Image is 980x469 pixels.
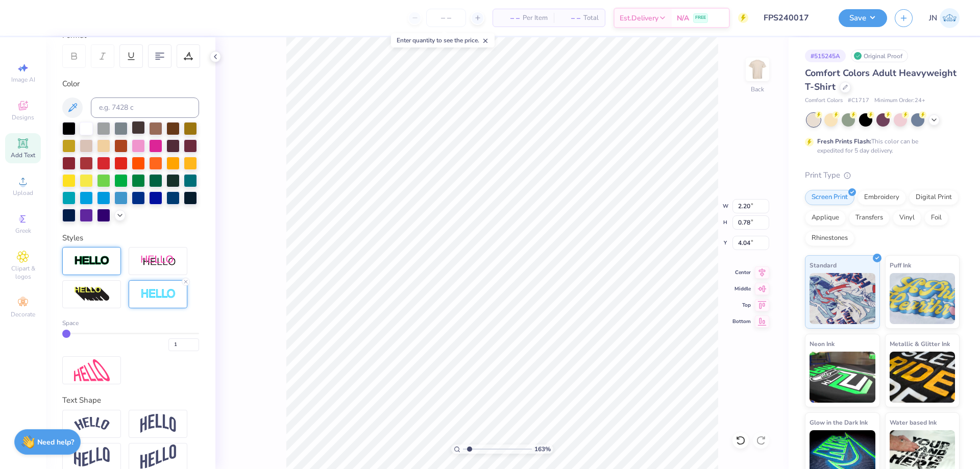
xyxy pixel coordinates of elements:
[732,318,751,325] span: Bottom
[751,85,764,94] div: Back
[817,137,871,145] strong: Fresh Prints Flash:
[13,189,33,197] span: Upload
[874,96,925,105] span: Minimum Order: 24 +
[810,417,868,428] span: Glow in the Dark Ink
[924,210,948,226] div: Foil
[857,190,906,205] div: Embroidery
[140,255,176,267] img: Shadow
[140,414,176,433] img: Arch
[909,190,959,205] div: Digital Print
[62,318,79,328] span: Space
[91,97,199,118] input: e.g. 7428 c
[805,190,854,205] div: Screen Print
[732,269,751,276] span: Center
[499,13,520,23] span: – –
[11,151,35,159] span: Add Text
[805,67,957,93] span: Comfort Colors Adult Heavyweight T-Shirt
[805,96,843,105] span: Comfort Colors
[810,260,837,270] span: Standard
[62,232,199,244] div: Styles
[810,352,875,403] img: Neon Ink
[391,33,495,47] div: Enter quantity to see the price.
[851,50,908,62] div: Original Proof
[12,113,34,121] span: Designs
[817,137,943,155] div: This color can be expedited for 5 day delivery.
[805,169,960,181] div: Print Type
[74,447,110,467] img: Flag
[732,285,751,292] span: Middle
[890,417,937,428] span: Water based Ink
[756,8,831,28] input: Untitled Design
[805,210,846,226] div: Applique
[15,227,31,235] span: Greek
[849,210,890,226] div: Transfers
[74,255,110,267] img: Stroke
[893,210,921,226] div: Vinyl
[839,9,887,27] button: Save
[74,286,110,303] img: 3d Illusion
[37,437,74,447] strong: Need help?
[810,273,875,324] img: Standard
[732,302,751,309] span: Top
[890,273,955,324] img: Puff Ink
[426,9,466,27] input: – –
[695,14,706,21] span: FREE
[11,310,35,318] span: Decorate
[74,359,110,381] img: Free Distort
[62,78,199,90] div: Color
[74,417,110,431] img: Arc
[940,8,960,28] img: Jacky Noya
[677,13,689,23] span: N/A
[810,338,835,349] span: Neon Ink
[140,288,176,300] img: Negative Space
[805,231,854,246] div: Rhinestones
[583,13,599,23] span: Total
[620,13,658,23] span: Est. Delivery
[5,264,41,281] span: Clipart & logos
[929,8,960,28] a: JN
[848,96,869,105] span: # C1717
[890,338,950,349] span: Metallic & Glitter Ink
[890,260,911,270] span: Puff Ink
[523,13,548,23] span: Per Item
[560,13,580,23] span: – –
[805,50,846,62] div: # 515245A
[747,59,768,80] img: Back
[534,445,551,454] span: 163 %
[62,394,199,406] div: Text Shape
[890,352,955,403] img: Metallic & Glitter Ink
[929,12,937,24] span: JN
[11,76,35,84] span: Image AI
